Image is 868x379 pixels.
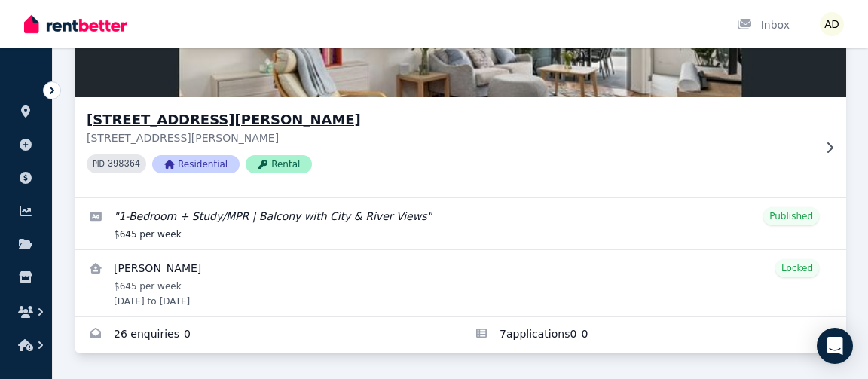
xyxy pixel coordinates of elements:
a: Applications for 40904/50 Duncan St, West End [460,317,846,353]
a: View details for Benedict Alexander Oliver [75,250,846,316]
img: RentBetter [24,13,127,35]
code: 398364 [108,159,140,170]
span: Rental [246,155,312,173]
small: PID [93,160,105,168]
div: Open Intercom Messenger [817,328,853,364]
img: Ayushi Dewan [820,12,844,36]
p: [STREET_ADDRESS][PERSON_NAME] [87,130,813,145]
a: Enquiries for 40904/50 Duncan St, West End [75,317,460,353]
div: Inbox [737,17,790,32]
h3: [STREET_ADDRESS][PERSON_NAME] [87,109,813,130]
a: Edit listing: 1-Bedroom + Study/MPR | Balcony with City & River Views [75,198,846,249]
span: Residential [152,155,240,173]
